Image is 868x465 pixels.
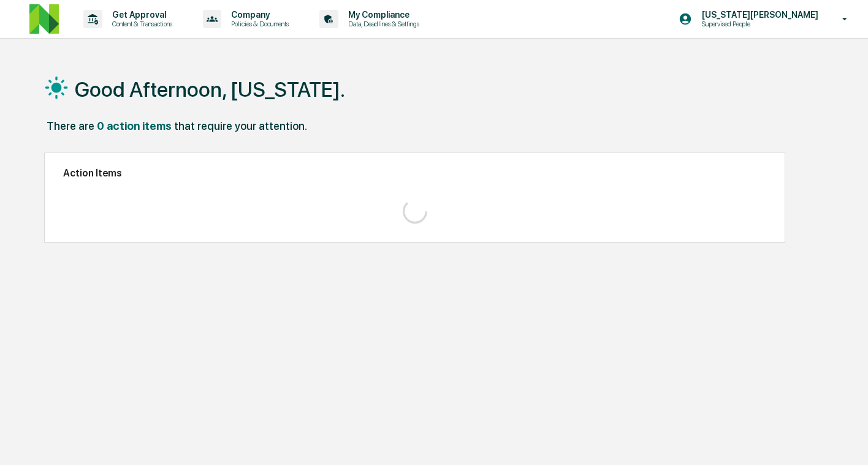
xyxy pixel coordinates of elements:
[338,20,425,28] p: Data, Deadlines & Settings
[97,119,172,132] div: 0 action items
[221,20,295,28] p: Policies & Documents
[47,119,94,132] div: There are
[338,10,425,20] p: My Compliance
[692,20,812,28] p: Supervised People
[102,10,178,20] p: Get Approval
[75,77,345,102] h1: Good Afternoon, [US_STATE].
[221,10,295,20] p: Company
[692,10,824,20] p: [US_STATE][PERSON_NAME]
[174,119,307,132] div: that require your attention.
[29,4,59,34] img: logo
[63,167,766,179] h2: Action Items
[102,20,178,28] p: Content & Transactions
